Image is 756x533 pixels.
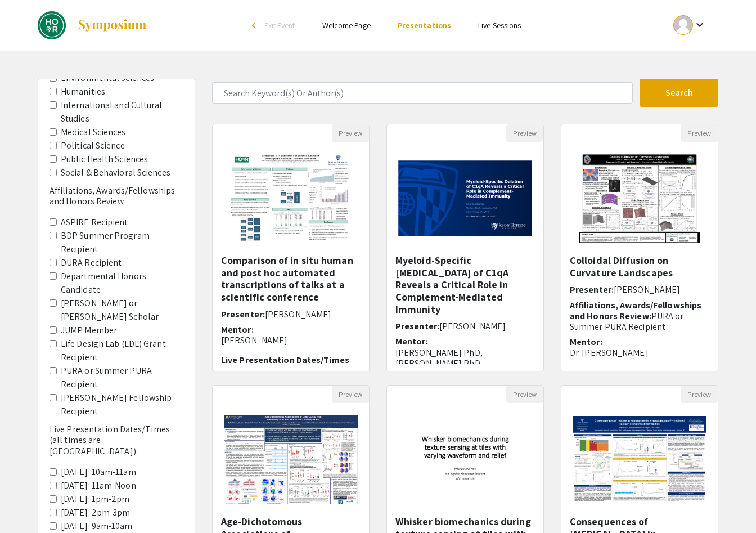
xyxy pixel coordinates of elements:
[221,254,361,303] h5: Comparison of in situ human and post hoc automated transcriptions of talks at a scientific confer...
[61,166,170,180] label: Social & Behavioral Sciences
[478,20,521,30] a: Live Sessions
[61,506,130,519] label: [DATE]: 2pm-3pm
[252,22,259,29] div: arrow_back_ios
[332,124,369,142] button: Preview
[221,309,361,320] h6: Presenter:
[61,270,183,297] label: Departmental Honors Candidate
[681,386,718,403] button: Preview
[212,124,370,371] div: Open Presentation <p>Comparison of in situ human and post hoc automated transcriptions of talks a...
[61,492,130,506] label: [DATE]: 1pm-2pm
[561,405,718,514] img: <p>Consequences of relapse in schizophrenia: synaptotagmin-7–mediated calcium signaling abnormali...
[8,482,48,525] iframe: Chat
[61,98,183,126] label: International and Cultural Studies
[395,347,535,369] p: [PERSON_NAME] PhD, [PERSON_NAME] PhD
[61,139,125,153] label: Political Science
[693,18,706,32] mat-icon: Expand account dropdown
[387,149,543,247] img: <p><span style="background-color: transparent; color: rgb(0, 0, 0);">Myeloid-Specific Deletion of...
[395,335,428,347] span: Mentor:
[614,284,680,295] span: [PERSON_NAME]
[332,386,369,403] button: Preview
[221,324,254,335] span: Mentor:
[77,19,147,32] img: Symposium by ForagerOne
[570,254,709,279] h5: Colloidal Diffusion on Curvature Landscapes
[561,124,718,371] div: Open Presentation <p class="ql-align-center"><strong>Colloidal Diffusion on Curvature Landscapes<...
[264,20,295,30] span: Exit Event
[61,465,136,479] label: [DATE]: 10am-11am
[61,337,183,364] label: Life Design Lab (LDL) Grant Recipient
[570,299,701,322] span: Affiliations, Awards/Fellowships and Honors Review:
[506,386,543,403] button: Preview
[61,297,183,324] label: [PERSON_NAME] or [PERSON_NAME] Scholar
[61,256,121,270] label: DURA Recipient
[38,11,66,39] img: DREAMS Spring 2025
[395,321,535,332] h6: Presenter:
[49,185,183,207] h6: Affiliations, Awards/Fellowships and Honors Review
[61,364,183,391] label: PURA or Summer PURA Recipient
[61,391,183,418] label: [PERSON_NAME] Fellowship Recipient
[61,126,126,139] label: Medical Sciences
[640,79,718,107] button: Search
[322,20,371,30] a: Welcome Page
[506,124,543,142] button: Preview
[221,354,349,387] span: Live Presentation Dates/Times (all times are [GEOGRAPHIC_DATA])::
[212,82,633,104] input: Search Keyword(s) Or Author(s)
[61,216,128,229] label: ASPIRE Recipient
[661,12,718,38] button: Expand account dropdown
[49,424,183,456] h6: Live Presentation Dates/Times (all times are [GEOGRAPHIC_DATA]):
[570,310,684,333] span: PURA or Summer PURA Recipient
[221,335,361,346] p: [PERSON_NAME]
[439,320,506,332] span: [PERSON_NAME]
[570,347,709,358] p: Dr. [PERSON_NAME]
[219,142,362,254] img: <p>Comparison of in situ human and post hoc automated transcriptions of talks at a scientific con...
[61,479,136,492] label: [DATE]: 11am-Noon
[395,254,535,315] h5: Myeloid-Specific [MEDICAL_DATA] of C1qA Reveals a Critical Role in Complement-Mediated Immunity
[568,142,710,254] img: <p class="ql-align-center"><strong>Colloidal Diffusion on Curvature Landscapes</strong></p><p><br...
[38,11,147,39] a: DREAMS Spring 2025
[570,336,602,348] span: Mentor:
[570,284,709,295] h6: Presenter:
[386,124,544,371] div: Open Presentation <p><span style="background-color: transparent; color: rgb(0, 0, 0);">Myeloid-Sp...
[61,324,117,337] label: JUMP Member
[387,410,543,508] img: <p><span style="color: black;">Whisker biomechanics during texture sensing at tiles with varying ...
[213,404,369,516] img: <p>Age-Dichotomous Associations of Long COVID With Frequency of Public SARS-CoV-2 Memory TCRs</p>
[265,308,331,320] span: [PERSON_NAME]
[61,519,133,533] label: [DATE]: 9am-10am
[681,124,718,142] button: Preview
[61,85,105,98] label: Humanities
[61,229,183,256] label: BDP Summer Program Recipient
[398,20,451,30] a: Presentations
[61,153,148,166] label: Public Health Sciences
